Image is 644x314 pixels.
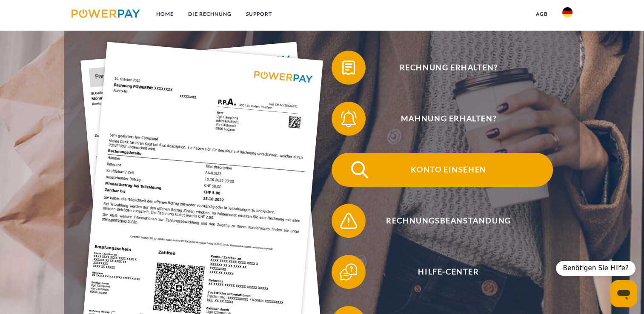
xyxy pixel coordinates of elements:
a: SUPPORT [239,6,279,22]
a: agb [529,6,555,22]
a: DIE RECHNUNG [181,6,239,22]
a: Home [149,6,181,22]
button: Konto einsehen [332,153,553,187]
img: qb_search.svg [349,159,370,180]
span: Konto einsehen [344,153,553,187]
img: qb_bell.svg [338,108,359,129]
div: Benötigen Sie Hilfe? [556,261,635,276]
iframe: Schaltfläche zum Öffnen des Messaging-Fensters; Konversation läuft [610,280,637,307]
img: qb_help.svg [338,261,359,283]
span: Rechnung erhalten? [344,51,553,85]
span: Hilfe-Center [344,255,553,289]
img: de [562,7,572,17]
button: Rechnungsbeanstandung [332,204,553,238]
img: qb_bill.svg [338,57,359,78]
img: qb_warning.svg [338,210,359,231]
img: logo-powerpay.svg [72,9,140,18]
span: Mahnung erhalten? [344,102,553,136]
button: Rechnung erhalten? [332,51,553,85]
button: Hilfe-Center [332,255,553,289]
button: Mahnung erhalten? [332,102,553,136]
span: Rechnungsbeanstandung [344,204,553,238]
